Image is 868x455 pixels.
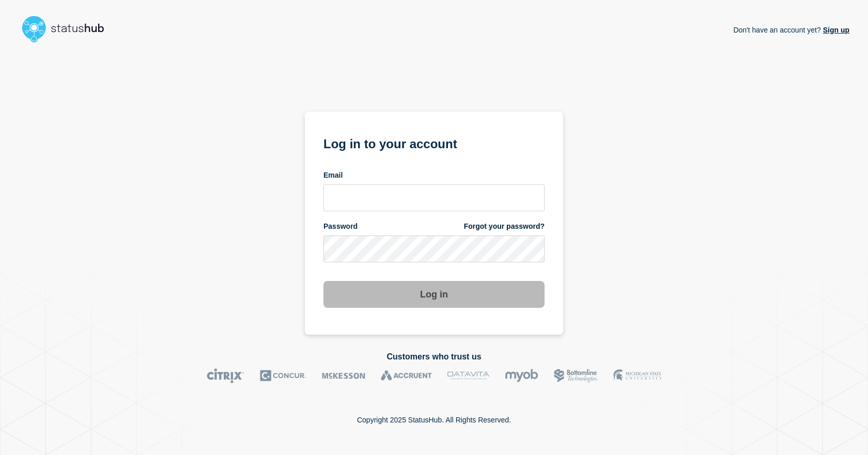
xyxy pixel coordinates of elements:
[19,352,849,362] h2: Customers who trust us
[323,133,545,152] h1: Log in to your account
[464,222,545,231] a: Forgot your password?
[260,368,306,383] img: Concur logo
[447,368,489,383] img: DataVita logo
[323,222,358,231] span: Password
[323,170,343,180] span: Email
[613,368,661,383] img: MSU logo
[323,236,545,262] input: password input
[554,368,598,383] img: Bottomline logo
[381,368,432,383] img: Accruent logo
[357,416,511,424] p: Copyright 2025 StatusHub. All Rights Reserved.
[207,368,244,383] img: Citrix logo
[323,184,545,211] input: email input
[323,281,545,308] button: Log in
[322,368,365,383] img: McKesson logo
[19,12,117,45] img: StatusHub logo
[821,26,849,34] a: Sign up
[733,18,849,42] p: Don't have an account yet?
[505,368,538,383] img: myob logo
